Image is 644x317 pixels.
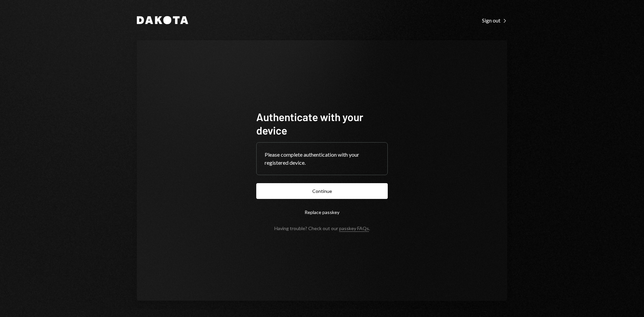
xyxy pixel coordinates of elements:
[256,183,388,199] button: Continue
[265,151,379,167] div: Please complete authentication with your registered device.
[339,225,369,232] a: passkey FAQs
[274,225,370,231] div: Having trouble? Check out our .
[482,16,507,24] a: Sign out
[256,110,388,137] h1: Authenticate with your device
[256,204,388,220] button: Replace passkey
